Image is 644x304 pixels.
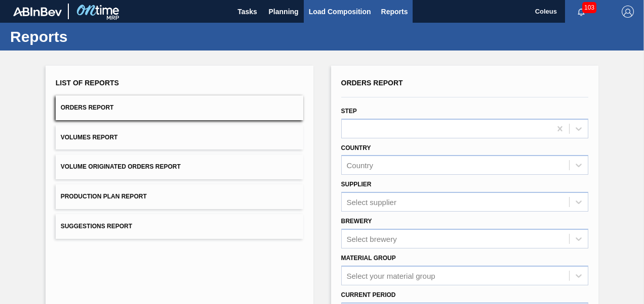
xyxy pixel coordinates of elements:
button: Production Plan Report [56,184,303,209]
img: TNhmsLtSVTkK8tSr43FrP2fwEKptu5GPRR3wAAAABJRU5ErkJggg== [13,7,62,16]
span: Orders Report [61,104,114,111]
img: Logout [622,6,634,18]
label: Material Group [341,255,396,262]
button: Volumes Report [56,125,303,150]
span: 103 [582,2,596,13]
h1: Reports [10,31,190,42]
label: Supplier [341,181,372,188]
button: Orders Report [56,95,303,120]
div: Select supplier [347,198,396,207]
span: Volume Originated Orders Report [61,163,181,170]
span: Reports [381,6,408,18]
label: Step [341,108,357,115]
div: Country [347,161,374,170]
span: List of Reports [56,79,119,87]
div: Select your material group [347,271,435,280]
div: Select brewery [347,234,397,243]
label: Country [341,144,371,151]
label: Brewery [341,218,372,225]
span: Production Plan Report [61,193,147,200]
span: Tasks [236,6,259,18]
span: Suggestions Report [61,223,132,230]
label: Current Period [341,291,396,298]
button: Suggestions Report [56,214,303,239]
span: Orders Report [341,79,403,87]
span: Load Composition [309,6,371,18]
span: Planning [269,6,299,18]
button: Notifications [565,5,597,19]
span: Volumes Report [61,134,118,141]
button: Volume Originated Orders Report [56,155,303,179]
